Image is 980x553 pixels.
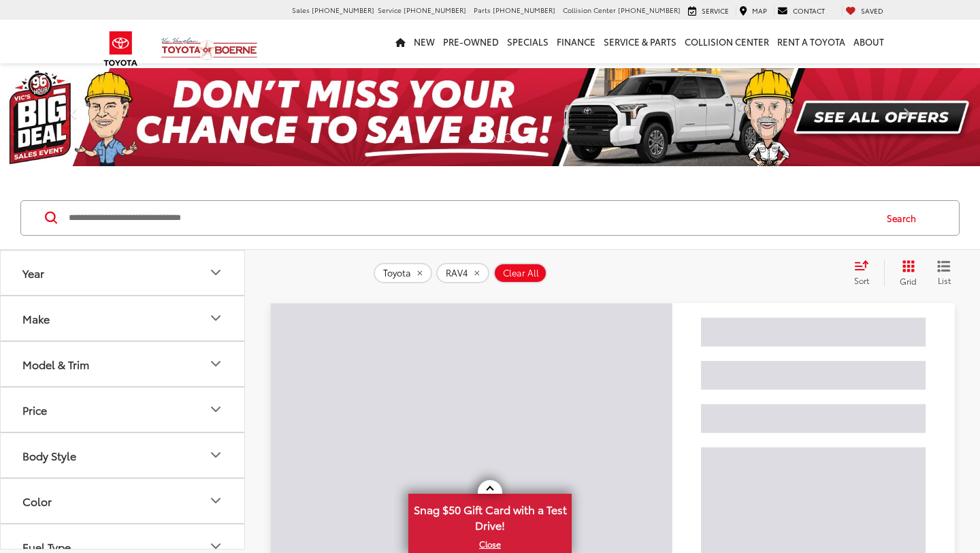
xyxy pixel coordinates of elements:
span: Snag $50 Gift Card with a Test Drive! [410,495,570,537]
a: Service & Parts: Opens in a new tab [600,20,681,63]
div: Model & Trim [208,355,224,372]
span: Service [702,5,729,16]
a: Finance [553,20,600,63]
div: Make [22,312,50,325]
img: Toyota [95,27,146,71]
span: Toyota [383,268,411,279]
a: Pre-Owned [439,20,503,63]
div: Price [208,401,224,417]
button: PricePrice [1,388,246,432]
span: RAV4 [446,268,468,279]
div: Body Style [22,449,76,462]
button: Clear All [493,263,547,283]
span: Saved [861,5,883,16]
a: My Saved Vehicles [842,5,887,16]
a: Service [685,5,732,16]
button: List View [927,259,961,287]
a: About [849,20,888,63]
span: Service [378,5,402,15]
div: Model & Trim [22,358,89,370]
span: Collision Center [563,5,616,15]
span: [PHONE_NUMBER] [404,5,466,15]
a: Specials [503,20,553,63]
a: Home [391,20,410,63]
button: MakeMake [1,296,246,341]
span: [PHONE_NUMBER] [493,5,555,15]
a: New [410,20,439,63]
span: Clear All [503,268,539,279]
a: Collision Center [681,20,773,63]
button: Body StyleBody Style [1,433,246,477]
span: Grid [900,275,917,287]
button: Model & TrimModel & Trim [1,342,246,386]
div: Body Style [208,447,224,463]
span: Sales [292,5,310,15]
a: Contact [774,5,828,16]
span: [PHONE_NUMBER] [618,5,681,15]
img: Vic Vaughan Toyota of Boerne [161,37,258,61]
button: remove RAV4 [436,263,489,283]
button: Search [874,201,936,235]
span: List [937,274,951,286]
div: Fuel Type [22,540,71,553]
button: ColorColor [1,479,246,523]
input: Search by Make, Model, or Keyword [67,202,874,234]
button: Grid View [884,259,927,287]
span: Parts [474,5,491,15]
div: Price [22,403,47,416]
div: Make [208,310,224,326]
div: Year [22,266,44,279]
button: YearYear [1,251,246,295]
button: remove Toyota [374,263,432,283]
div: Year [208,264,224,281]
button: Select sort value [847,259,884,287]
a: Map [736,5,770,16]
div: Color [208,492,224,509]
div: Color [22,494,52,507]
span: Contact [793,5,825,16]
span: [PHONE_NUMBER] [312,5,374,15]
a: Rent a Toyota [773,20,849,63]
span: Sort [854,274,869,286]
span: Map [752,5,767,16]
